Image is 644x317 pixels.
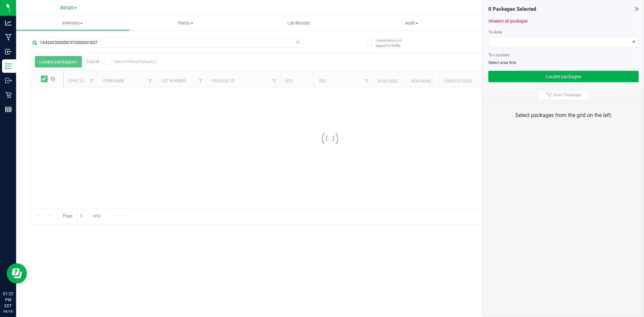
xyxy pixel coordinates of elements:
[129,20,242,26] span: Plants
[30,38,304,48] input: Search Package ID, Item Name, SKU, Lot or Part Number...
[488,19,528,23] a: Unselect all packages
[296,38,300,46] span: Clear
[60,5,73,11] span: Retail
[3,291,13,309] p: 01:22 PM EDT
[129,16,242,30] a: Plants
[16,20,129,26] span: Inventory
[355,16,468,30] a: Audit
[488,60,516,65] span: Select area first
[468,16,581,30] a: Inventory Counts
[5,48,12,55] inline-svg: Inbound
[488,71,639,82] button: Locate packages
[5,106,12,113] inline-svg: Reports
[5,19,12,26] inline-svg: Analytics
[553,92,581,98] span: Scan Packages
[7,263,27,283] iframe: Resource center
[242,16,355,30] a: Lab Results
[488,30,502,35] span: To Area
[278,20,319,26] span: Lab Results
[16,16,129,30] a: Inventory
[492,111,635,119] div: Select packages from the grid on the left.
[538,90,590,100] button: Scan Packages
[356,20,468,26] span: Audit
[5,63,12,69] inline-svg: Inventory
[3,309,13,314] p: 09/19
[5,34,12,41] inline-svg: Manufacturing
[5,77,12,84] inline-svg: Outbound
[488,53,509,57] span: To Location
[376,38,409,48] span: Include items not tagged for facility
[5,92,12,98] inline-svg: Retail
